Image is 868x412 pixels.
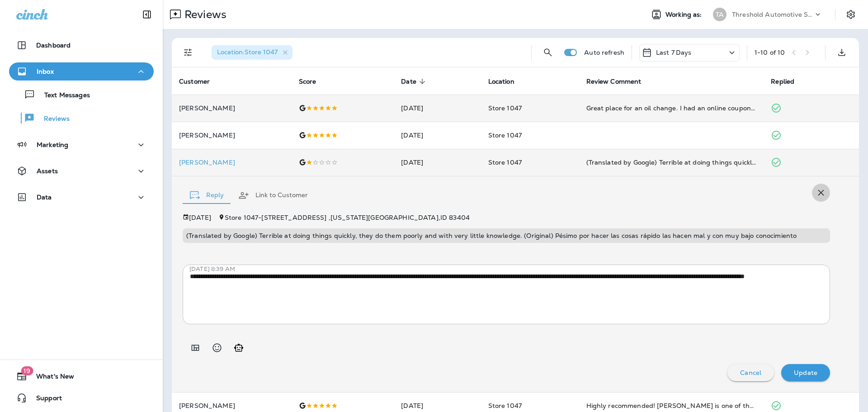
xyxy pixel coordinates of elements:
[727,364,774,381] button: Cancel
[665,11,704,19] span: Working as:
[9,36,154,54] button: Dashboard
[134,5,160,24] button: Collapse Sidebar
[37,194,52,201] p: Data
[189,214,211,221] p: [DATE]
[9,188,154,206] button: Data
[586,78,642,85] span: Review Comment
[37,68,54,75] p: Inbox
[225,213,470,222] span: Store 1047 - [STREET_ADDRESS] , [US_STATE][GEOGRAPHIC_DATA] , ID 83404
[833,43,851,62] button: Export as CSV
[488,104,522,112] span: Store 1047
[179,104,284,112] p: [PERSON_NAME]
[27,373,74,384] span: What's New
[539,43,557,62] button: Search Reviews
[9,85,154,104] button: Text Messages
[179,132,284,139] p: [PERSON_NAME]
[9,109,154,128] button: Reviews
[755,49,785,56] div: 1 - 10 of 10
[179,43,197,62] button: Filters
[794,369,817,376] p: Update
[9,389,154,407] button: Support
[586,104,757,113] div: Great place for an oil change. I had an online coupon and they added it on without any hassle. In...
[586,158,757,167] div: (Translated by Google) Terrible at doing things quickly, they do them poorly and with very little...
[179,77,222,85] span: Customer
[179,159,284,166] div: Click to view Customer Drawer
[586,401,757,410] div: Highly recommended! Joey is one of the absolute best! Always makes sure I get what I need done, e...
[186,232,826,239] p: (Translated by Google) Terrible at doing things quickly, they do them poorly and with very little...
[299,77,328,85] span: Score
[37,141,68,148] p: Marketing
[771,77,806,85] span: Replied
[179,402,284,409] p: [PERSON_NAME]
[179,78,210,85] span: Customer
[656,49,692,56] p: Last 7 Days
[488,78,514,85] span: Location
[189,265,837,273] p: [DATE] 8:39 AM
[771,78,794,85] span: Replied
[401,78,416,85] span: Date
[37,167,58,175] p: Assets
[732,11,813,18] p: Threshold Automotive Service dba Grease Monkey
[208,339,226,357] button: Select an emoji
[35,115,70,123] p: Reviews
[36,42,71,49] p: Dashboard
[179,159,284,166] p: [PERSON_NAME]
[231,179,315,212] button: Link to Customer
[488,402,522,410] span: Store 1047
[586,77,653,85] span: Review Comment
[9,367,154,385] button: 19What's New
[186,339,204,357] button: Add in a premade template
[212,45,292,60] div: Location:Store 1047
[9,136,154,154] button: Marketing
[584,49,624,56] p: Auto refresh
[740,369,761,376] p: Cancel
[21,366,33,375] span: 19
[183,179,231,212] button: Reply
[394,149,481,176] td: [DATE]
[394,122,481,149] td: [DATE]
[781,364,830,381] button: Update
[488,158,522,166] span: Store 1047
[843,6,859,23] button: Settings
[394,95,481,122] td: [DATE]
[401,77,428,85] span: Date
[9,62,154,81] button: Inbox
[181,8,226,21] p: Reviews
[488,77,526,85] span: Location
[299,78,316,85] span: Score
[217,48,278,56] span: Location : Store 1047
[27,394,62,405] span: Support
[9,162,154,180] button: Assets
[230,339,248,357] button: Generate AI response
[713,8,726,21] div: TA
[488,131,522,139] span: Store 1047
[35,91,90,100] p: Text Messages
